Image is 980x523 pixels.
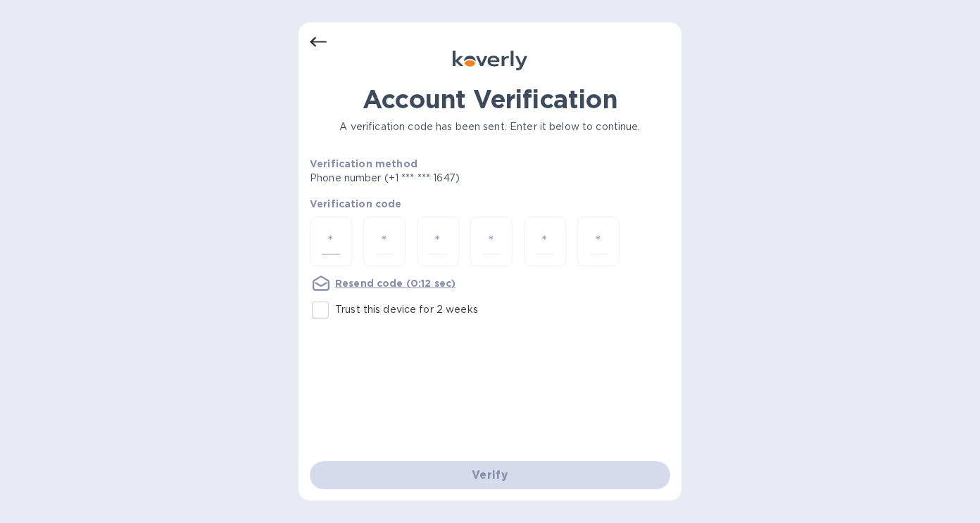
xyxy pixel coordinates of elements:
p: Trust this device for 2 weeks [335,302,478,317]
u: Resend code (0:12 sec) [335,278,456,289]
p: A verification code has been sent. Enter it below to continue. [310,120,670,134]
b: Verification method [310,158,417,169]
h1: Account Verification [310,84,670,114]
p: Verification code [310,197,670,211]
p: Phone number (+1 *** *** 1647) [310,171,567,186]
